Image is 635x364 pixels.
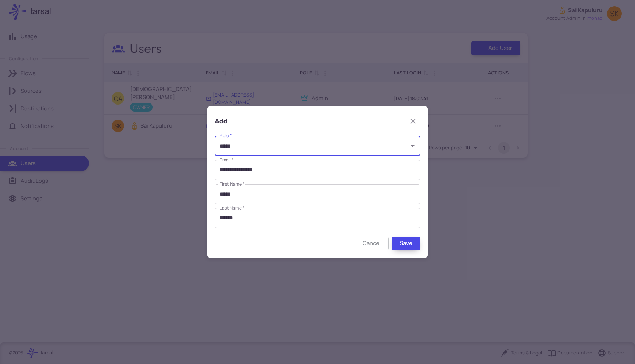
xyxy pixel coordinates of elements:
[392,237,420,250] button: Save
[220,181,245,188] label: First Name
[355,237,389,250] button: Cancel
[215,116,227,126] span: Add
[220,205,244,211] label: Last Name
[220,132,232,139] label: Role
[408,141,418,151] button: Open
[220,157,234,163] label: Email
